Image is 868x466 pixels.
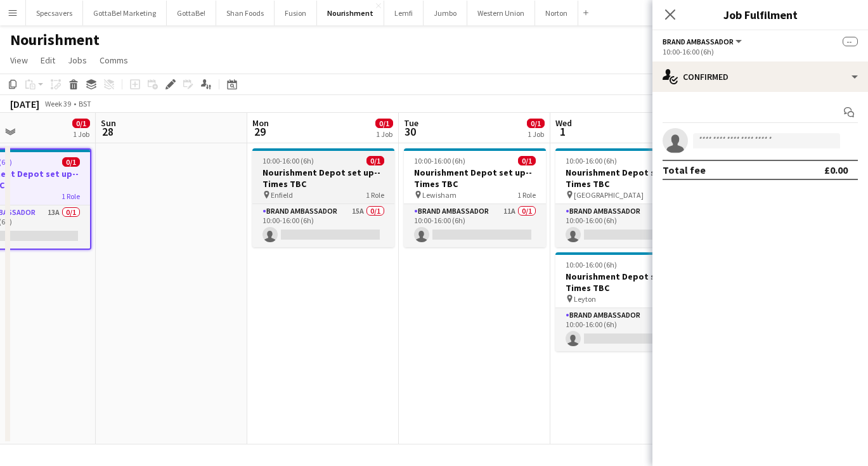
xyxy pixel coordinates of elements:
[101,117,116,129] span: Sun
[10,55,28,66] span: View
[83,1,167,25] button: GottaBe! Marketing
[63,52,92,68] a: Jobs
[422,190,457,200] span: Lewisham
[42,99,74,108] span: Week 39
[566,156,617,165] span: 10:00-16:00 (6h)
[271,190,293,200] span: Enfield
[216,1,275,25] button: Shan Foods
[414,156,465,165] span: 10:00-16:00 (6h)
[555,117,572,129] span: Wed
[384,1,424,25] button: Lemfi
[252,167,394,190] h3: Nourishment Depot set up--Times TBC
[555,271,697,294] h3: Nourishment Depot set up--Times TBC
[252,117,269,129] span: Mon
[555,308,697,351] app-card-role: Brand Ambassador13A0/110:00-16:00 (6h)
[68,55,87,66] span: Jobs
[652,6,868,23] h3: Job Fulfilment
[99,124,116,139] span: 28
[566,260,617,269] span: 10:00-16:00 (6h)
[5,52,33,68] a: View
[527,119,545,128] span: 0/1
[26,1,83,25] button: Specsavers
[252,148,394,247] app-job-card: 10:00-16:00 (6h)0/1Nourishment Depot set up--Times TBC Enfield1 RoleBrand Ambassador15A0/110:00-1...
[94,52,133,68] a: Comms
[376,129,392,139] div: 1 Job
[317,1,384,25] button: Nourishment
[555,252,697,351] app-job-card: 10:00-16:00 (6h)0/1Nourishment Depot set up--Times TBC Leyton1 RoleBrand Ambassador13A0/110:00-16...
[555,148,697,247] app-job-card: 10:00-16:00 (6h)0/1Nourishment Depot set up--Times TBC [GEOGRAPHIC_DATA]1 RoleBrand Ambassador13A...
[555,204,697,247] app-card-role: Brand Ambassador13A0/110:00-16:00 (6h)
[36,52,60,68] a: Edit
[167,1,216,25] button: GottaBe!
[100,55,128,66] span: Comms
[404,204,546,247] app-card-role: Brand Ambassador11A0/110:00-16:00 (6h)
[366,156,384,165] span: 0/1
[275,1,317,25] button: Fusion
[518,156,536,165] span: 0/1
[41,55,55,66] span: Edit
[535,1,578,25] button: Norton
[528,129,544,139] div: 1 Job
[555,167,697,190] h3: Nourishment Depot set up--Times TBC
[10,30,100,49] h1: Nourishment
[250,124,269,139] span: 29
[404,148,546,247] app-job-card: 10:00-16:00 (6h)0/1Nourishment Depot set up--Times TBC Lewisham1 RoleBrand Ambassador11A0/110:00-...
[574,294,596,304] span: Leyton
[652,61,868,92] div: Confirmed
[554,124,572,139] span: 1
[262,156,314,165] span: 10:00-16:00 (6h)
[402,124,418,139] span: 30
[824,164,848,176] div: £0.00
[62,157,80,167] span: 0/1
[663,37,744,46] button: Brand Ambassador
[252,204,394,247] app-card-role: Brand Ambassador15A0/110:00-16:00 (6h)
[10,98,39,110] div: [DATE]
[467,1,535,25] button: Western Union
[404,167,546,190] h3: Nourishment Depot set up--Times TBC
[663,37,734,46] span: Brand Ambassador
[404,117,418,129] span: Tue
[375,119,393,128] span: 0/1
[424,1,467,25] button: Jumbo
[79,99,91,108] div: BST
[843,37,858,46] span: --
[62,191,80,201] span: 1 Role
[73,129,89,139] div: 1 Job
[517,190,536,200] span: 1 Role
[663,47,858,56] div: 10:00-16:00 (6h)
[366,190,384,200] span: 1 Role
[663,164,706,176] div: Total fee
[574,190,644,200] span: [GEOGRAPHIC_DATA]
[72,119,90,128] span: 0/1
